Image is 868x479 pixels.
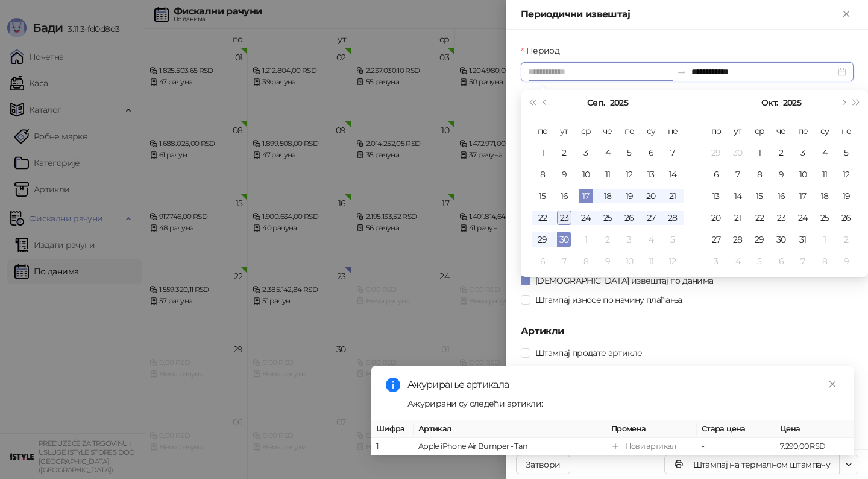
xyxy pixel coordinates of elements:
[644,145,658,160] div: 6
[662,142,684,163] td: 2025-09-07
[792,142,814,163] td: 2025-10-03
[622,211,637,225] div: 26
[622,189,637,203] div: 19
[535,145,550,160] div: 1
[752,189,767,203] div: 15
[705,207,727,229] td: 2025-10-20
[796,232,810,247] div: 31
[731,167,745,182] div: 7
[796,189,810,203] div: 17
[640,185,662,207] td: 2025-09-20
[640,163,662,185] td: 2025-09-13
[575,207,597,229] td: 2025-09-24
[814,207,835,229] td: 2025-10-25
[644,167,658,182] div: 13
[835,250,857,272] td: 2025-11-09
[530,346,647,360] span: Штампај продате артикле
[835,163,857,185] td: 2025-10-12
[705,142,727,163] td: 2025-09-29
[575,250,597,272] td: 2025-10-08
[839,254,854,268] div: 9
[817,167,832,182] div: 11
[839,7,854,22] button: Close
[553,250,575,272] td: 2025-10-07
[770,229,792,250] td: 2025-10-30
[665,232,680,247] div: 5
[528,65,672,78] input: Период
[727,120,749,142] th: ут
[792,229,814,250] td: 2025-10-31
[770,142,792,163] td: 2025-10-02
[749,229,770,250] td: 2025-10-29
[640,120,662,142] th: су
[557,254,571,268] div: 7
[839,145,854,160] div: 5
[575,120,597,142] th: ср
[792,120,814,142] th: пе
[749,207,770,229] td: 2025-10-22
[622,167,637,182] div: 12
[814,250,835,272] td: 2025-11-08
[644,254,658,268] div: 11
[677,67,687,77] span: swap-right
[697,420,775,438] th: Стара цена
[579,167,593,182] div: 10
[644,211,658,225] div: 27
[814,142,835,163] td: 2025-10-04
[727,185,749,207] td: 2025-10-14
[814,120,835,142] th: су
[386,378,400,392] span: info-circle
[731,145,745,160] div: 30
[752,211,767,225] div: 22
[709,145,723,160] div: 29
[618,163,640,185] td: 2025-09-12
[850,90,863,115] button: Следећа година (Control + right)
[783,90,801,115] button: Изабери годину
[709,232,723,247] div: 27
[814,163,835,185] td: 2025-10-11
[727,229,749,250] td: 2025-10-28
[407,378,839,392] div: Ажурирање артикала
[618,185,640,207] td: 2025-09-19
[618,250,640,272] td: 2025-10-10
[770,120,792,142] th: че
[775,420,854,438] th: Цена
[610,90,628,115] button: Изабери годину
[600,189,615,203] div: 18
[770,163,792,185] td: 2025-10-09
[640,250,662,272] td: 2025-10-11
[839,211,854,225] div: 26
[532,142,553,163] td: 2025-09-01
[839,232,854,247] div: 2
[662,229,684,250] td: 2025-10-05
[557,232,571,247] div: 30
[579,145,593,160] div: 3
[597,250,618,272] td: 2025-10-09
[526,90,539,115] button: Претходна година (Control + left)
[553,207,575,229] td: 2025-09-23
[579,232,593,247] div: 1
[705,163,727,185] td: 2025-10-06
[770,207,792,229] td: 2025-10-23
[530,293,687,306] span: Штампај износе по начину плаћања
[749,163,770,185] td: 2025-10-08
[727,142,749,163] td: 2025-09-30
[705,185,727,207] td: 2025-10-13
[606,420,697,438] th: Промена
[553,142,575,163] td: 2025-09-02
[597,185,618,207] td: 2025-09-18
[792,185,814,207] td: 2025-10-17
[575,142,597,163] td: 2025-09-03
[709,254,723,268] div: 3
[640,207,662,229] td: 2025-09-27
[644,232,658,247] div: 4
[532,229,553,250] td: 2025-09-29
[727,250,749,272] td: 2025-11-04
[371,438,414,455] td: 1
[792,250,814,272] td: 2025-11-07
[774,254,788,268] div: 6
[553,120,575,142] th: ут
[575,185,597,207] td: 2025-09-17
[775,438,854,455] td: 7.290,00 RSD
[761,90,778,115] button: Изабери месец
